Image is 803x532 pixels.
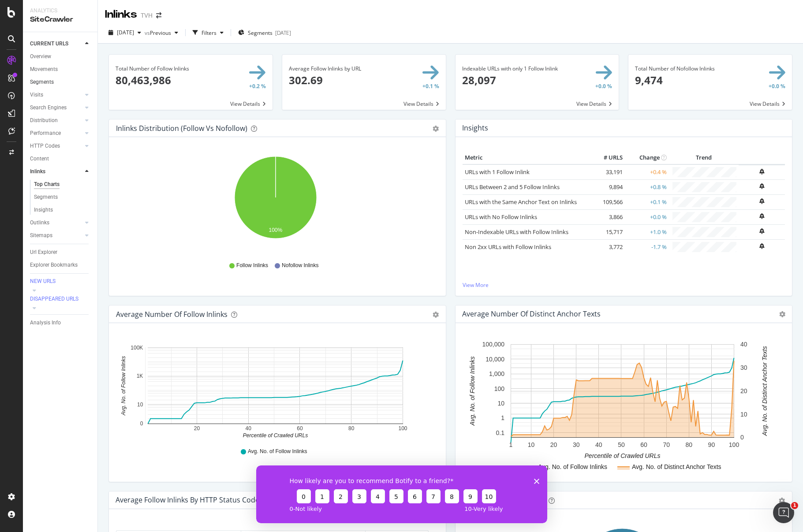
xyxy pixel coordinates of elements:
[30,65,58,74] div: Movements
[779,311,785,317] i: Options
[248,29,273,37] span: Segments
[116,124,247,133] div: Inlinks Distribution (Follow vs Nofollow)
[105,7,137,22] div: Inlinks
[34,180,60,189] div: Top Charts
[30,39,68,48] div: CURRENT URLS
[243,432,308,439] text: Percentile of Crawled URLs
[34,205,91,215] a: Insights
[625,194,669,209] td: +0.1 %
[572,441,579,448] text: 30
[595,441,602,448] text: 40
[30,278,56,285] div: NEW URLS
[116,337,435,439] svg: A chart.
[30,52,91,61] a: Overview
[348,425,355,432] text: 80
[30,218,82,227] a: Outlinks
[509,441,512,448] text: 1
[463,281,785,289] a: View More
[740,434,744,441] text: 0
[433,312,439,318] div: gear
[482,341,504,348] text: 100,000
[590,194,625,209] td: 109,566
[156,12,161,19] div: arrow-right-arrow-left
[116,494,301,506] h4: Average Follow Inlinks by HTTP Status Code or Attribute
[297,425,303,432] text: 60
[489,370,504,377] text: 1,000
[468,357,475,426] text: Avg. No. of Follow Inlinks
[34,193,91,202] a: Segments
[137,373,143,379] text: 1K
[141,11,153,20] div: TVH
[145,29,150,37] span: vs
[34,205,53,215] div: Insights
[590,209,625,224] td: 3,866
[761,346,768,436] text: Avg. No. of Distinct Anchor Texts
[30,129,82,138] a: Performance
[282,262,318,269] span: Nofollow Inlinks
[759,198,764,204] div: bell-plus
[30,15,90,25] div: SiteCrawler
[590,179,625,194] td: 9,894
[640,441,647,448] text: 60
[202,29,217,37] div: Filters
[538,463,607,470] text: Avg. No. of Follow Inlinks
[30,90,82,100] a: Visits
[462,122,488,134] h4: Insights
[30,318,61,327] div: Analysis Info
[30,116,82,125] a: Distribution
[30,141,60,151] div: HTTP Codes
[137,402,143,408] text: 10
[465,228,568,236] a: Non-Indexable URLs with Follow Inlinks
[30,277,91,286] a: NEW URLS
[740,387,747,394] text: 20
[116,151,435,253] svg: A chart.
[30,167,45,176] div: Inlinks
[140,420,143,427] text: 0
[625,224,669,239] td: +1.0 %
[30,129,61,138] div: Performance
[34,180,91,189] a: Top Charts
[30,103,82,112] a: Search Engines
[740,364,747,371] text: 30
[30,260,78,270] div: Explorer Bookmarks
[463,151,590,164] th: Metric
[465,213,537,221] a: URLs with No Follow Inlinks
[625,164,669,180] td: +0.4 %
[30,78,54,87] div: Segments
[30,154,49,164] div: Content
[189,26,227,40] button: Filters
[275,29,291,37] div: [DATE]
[30,78,91,87] a: Segments
[773,502,794,523] iframe: Intercom live chat
[150,26,182,40] button: Previous
[269,227,283,233] text: 100%
[433,126,439,132] div: gear
[584,452,660,459] text: Percentile of Crawled URLs
[246,425,252,432] text: 40
[30,154,91,164] a: Content
[590,164,625,180] td: 33,191
[30,116,58,125] div: Distribution
[248,448,307,455] span: Avg. No. of Follow Inlinks
[465,198,577,206] a: URLs with the Same Anchor Text on Inlinks
[590,151,625,164] th: # URLS
[625,151,669,164] th: Change
[30,318,91,327] a: Analysis Info
[759,228,764,234] div: bell-plus
[759,243,764,249] div: bell-plus
[740,411,747,418] text: 10
[30,7,90,15] div: Analytics
[625,239,669,254] td: -1.7 %
[463,337,782,475] svg: A chart.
